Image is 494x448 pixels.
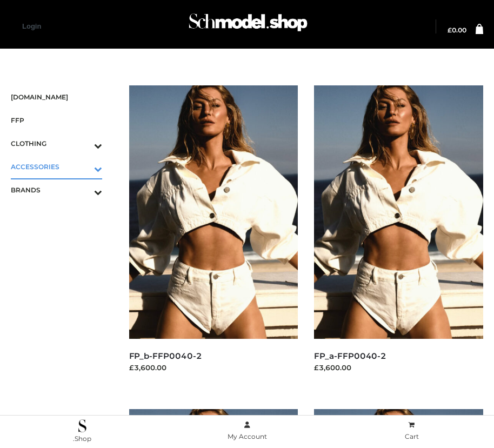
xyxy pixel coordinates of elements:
[11,184,102,196] span: BRANDS
[165,419,330,443] a: My Account
[11,114,102,126] span: FFP
[448,26,466,34] bdi: 0.00
[129,351,202,361] a: FP_b-FFP0040-2
[11,91,102,103] span: [DOMAIN_NAME]
[405,432,419,440] span: Cart
[22,22,41,30] a: Login
[11,85,102,109] a: [DOMAIN_NAME]
[78,419,86,432] img: .Shop
[184,9,310,44] a: Schmodel Admin 964
[11,161,102,173] span: ACCESSORIES
[11,178,102,202] a: BRANDSToggle Submenu
[11,137,102,150] span: CLOTHING
[129,362,298,373] div: £3,600.00
[64,132,102,155] button: Toggle Submenu
[64,155,102,178] button: Toggle Submenu
[186,6,310,44] img: Schmodel Admin 964
[314,351,386,361] a: FP_a-FFP0040-2
[448,26,452,34] span: £
[448,27,466,34] a: £0.00
[11,155,102,178] a: ACCESSORIESToggle Submenu
[11,132,102,155] a: CLOTHINGToggle Submenu
[314,362,483,373] div: £3,600.00
[64,178,102,202] button: Toggle Submenu
[228,432,267,440] span: My Account
[11,109,102,132] a: FFP
[329,419,494,443] a: Cart
[73,434,91,443] span: .Shop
